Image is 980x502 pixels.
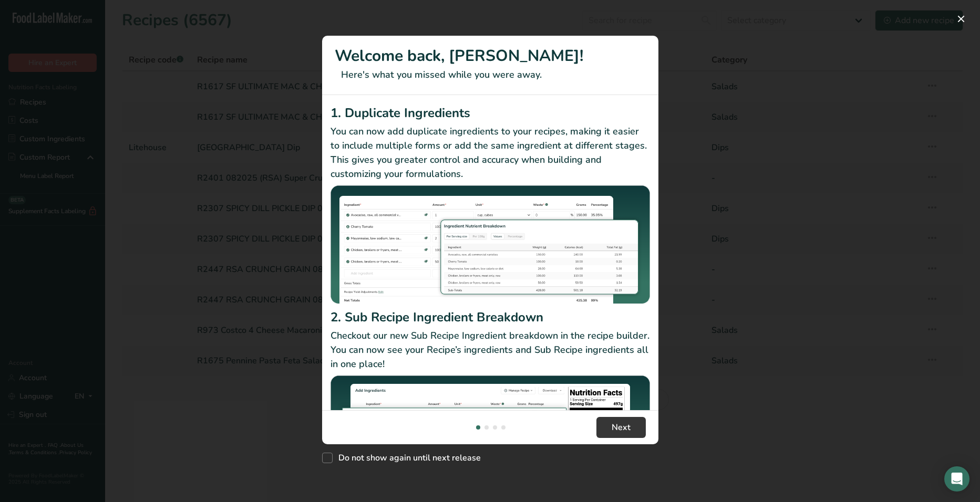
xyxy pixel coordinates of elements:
[331,185,650,305] img: Duplicate Ingredients
[596,417,646,438] button: Next
[331,375,650,495] img: Sub Recipe Ingredient Breakdown
[333,453,481,463] span: Do not show again until next release
[331,103,650,122] h2: 1. Duplicate Ingredients
[331,124,650,181] p: You can now add duplicate ingredients to your recipes, making it easier to include multiple forms...
[335,68,646,82] p: Here's what you missed while you were away.
[335,44,646,68] h1: Welcome back, [PERSON_NAME]!
[331,308,650,327] h2: 2. Sub Recipe Ingredient Breakdown
[612,421,631,434] span: Next
[331,329,650,371] p: Checkout our new Sub Recipe Ingredient breakdown in the recipe builder. You can now see your Reci...
[944,466,969,491] div: Open Intercom Messenger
